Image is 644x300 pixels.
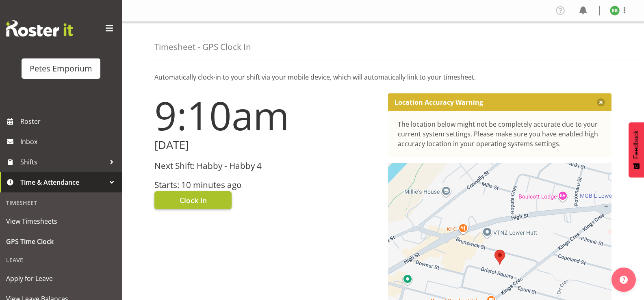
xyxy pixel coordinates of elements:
span: Apply for Leave [6,272,116,285]
a: View Timesheets [2,211,120,231]
div: Leave [2,252,120,268]
span: Shifts [20,156,106,168]
div: Timesheet [2,194,120,211]
span: Inbox [20,136,118,148]
span: Clock In [180,195,207,205]
img: Rosterit website logo [6,20,73,37]
h4: Timesheet - GPS Clock In [154,42,251,52]
button: Clock In [154,191,232,209]
span: GPS Time Clock [6,235,116,248]
a: GPS Time Clock [2,231,120,252]
p: Automatically clock-in to your shift via your mobile device, which will automatically link to you... [154,72,611,82]
h1: 9:10am [154,93,378,137]
h2: [DATE] [154,139,378,151]
div: Petes Emporium [30,63,92,75]
img: help-xxl-2.png [620,276,628,284]
span: Time & Attendance [20,176,106,188]
a: Apply for Leave [2,268,120,289]
span: Feedback [633,130,640,159]
h3: Starts: 10 minutes ago [154,180,378,190]
div: The location below might not be completely accurate due to your current system settings. Please m... [398,119,602,149]
button: Close message [597,98,605,106]
span: Roster [20,115,118,127]
button: Feedback - Show survey [629,122,644,177]
span: View Timesheets [6,215,116,227]
h3: Next Shift: Habby - Habby 4 [154,161,378,171]
img: beena-bist9974.jpg [610,6,620,15]
p: Location Accuracy Warning [395,98,483,106]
